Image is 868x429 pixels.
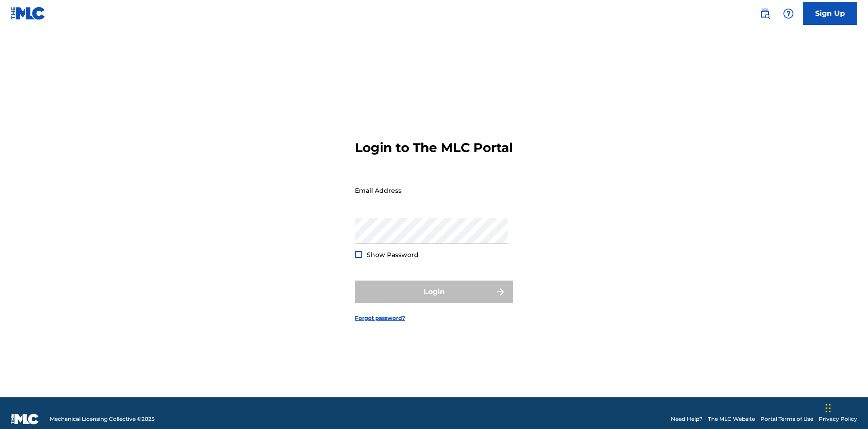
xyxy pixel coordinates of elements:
[367,251,419,259] span: Show Password
[826,395,831,422] div: Drag
[779,5,797,23] div: Help
[819,415,857,423] a: Privacy Policy
[11,414,39,424] img: logo
[50,415,155,423] span: Mechanical Licensing Collective © 2025
[708,415,755,423] a: The MLC Website
[355,140,513,156] h3: Login to The MLC Portal
[783,8,794,19] img: help
[759,8,770,19] img: search
[756,5,774,23] a: Public Search
[823,386,868,429] iframe: Chat Widget
[355,314,405,322] a: Forgot password?
[803,2,857,25] a: Sign Up
[11,7,46,20] img: MLC Logo
[671,415,703,423] a: Need Help?
[760,415,813,423] a: Portal Terms of Use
